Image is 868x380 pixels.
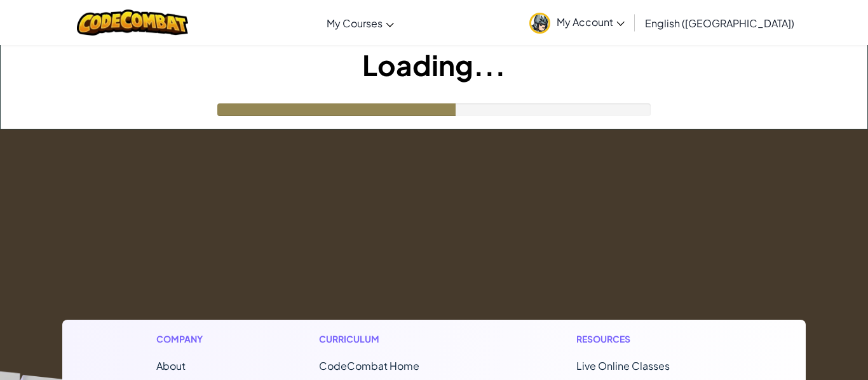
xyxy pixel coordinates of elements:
[576,359,670,372] a: Live Online Classes
[1,45,867,84] h1: Loading...
[77,10,188,36] img: CodeCombat logo
[576,332,712,346] h1: Resources
[319,332,473,346] h1: Curriculum
[327,16,383,30] span: My Courses
[319,359,419,372] span: CodeCombat Home
[645,16,794,30] span: English ([GEOGRAPHIC_DATA])
[523,3,631,43] a: My Account
[557,15,625,29] span: My Account
[639,6,801,40] a: English ([GEOGRAPHIC_DATA])
[320,6,400,40] a: My Courses
[529,13,550,34] img: avatar
[156,332,215,346] h1: Company
[156,359,186,372] a: About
